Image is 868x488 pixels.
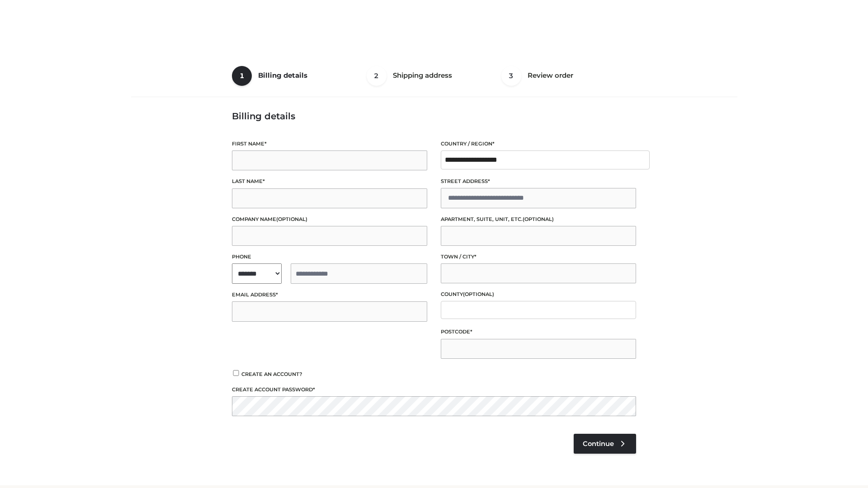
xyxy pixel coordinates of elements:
label: Country / Region [441,140,636,148]
label: First name [232,140,427,148]
span: 3 [501,66,521,86]
label: Street address [441,177,636,186]
span: 1 [232,66,252,86]
span: Continue [583,440,614,448]
label: Email address [232,291,427,299]
label: Create account password [232,385,636,394]
label: Town / City [441,253,636,261]
span: Review order [528,71,573,80]
span: (optional) [463,291,494,297]
h3: Billing details [232,111,636,122]
span: Create an account? [241,371,302,377]
span: 2 [367,66,387,86]
label: Last name [232,177,427,186]
span: (optional) [276,216,307,222]
label: Company name [232,215,427,224]
label: County [441,290,636,299]
label: Postcode [441,328,636,336]
label: Phone [232,253,427,261]
label: Apartment, suite, unit, etc. [441,215,636,224]
span: (optional) [523,216,554,222]
input: Create an account? [232,370,240,376]
span: Billing details [258,71,307,80]
span: Shipping address [393,71,452,80]
a: Continue [574,434,636,454]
